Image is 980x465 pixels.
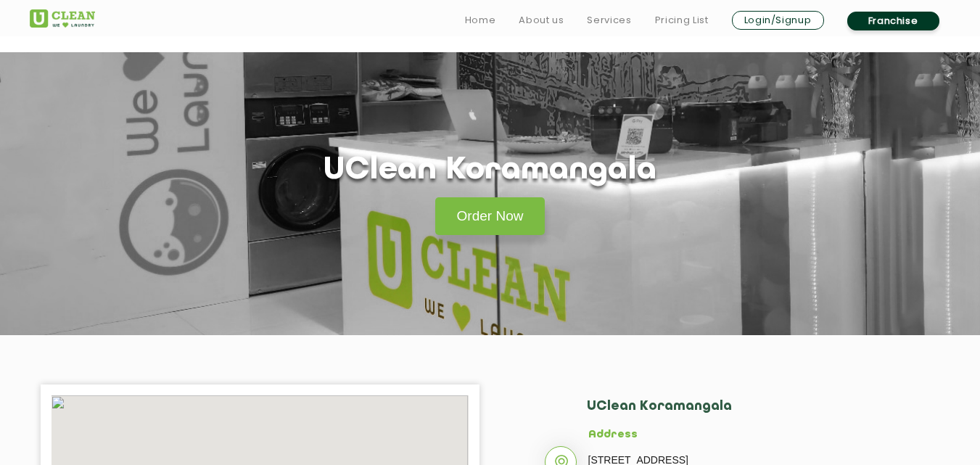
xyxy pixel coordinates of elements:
[732,11,824,30] a: Login/Signup
[587,12,631,29] a: Services
[847,12,939,30] a: Franchise
[435,197,545,235] a: Order Now
[588,429,897,442] h5: Address
[30,9,95,28] img: UClean Laundry and Dry Cleaning
[519,12,564,29] a: About us
[465,12,496,29] a: Home
[587,399,897,429] h2: UClean Koramangala
[655,12,709,29] a: Pricing List
[324,152,656,189] h1: UClean Koramangala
